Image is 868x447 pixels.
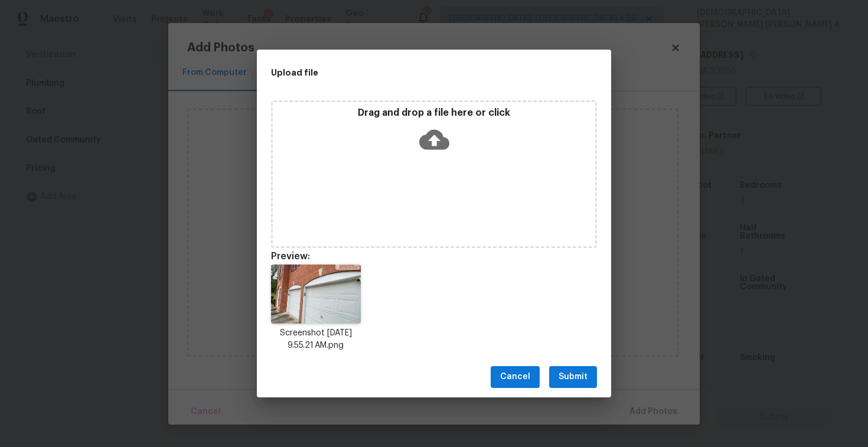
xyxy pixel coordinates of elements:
span: Submit [559,370,588,384]
h2: Upload file [271,66,544,79]
button: Submit [549,366,597,388]
p: Screenshot [DATE] 9.55.21 AM.png [271,327,361,352]
span: Cancel [500,370,530,384]
img: H6hIyCRPuNeXAAAAAElFTkSuQmCC [271,265,361,324]
button: Cancel [491,366,540,388]
p: Drag and drop a file here or click [273,107,595,119]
